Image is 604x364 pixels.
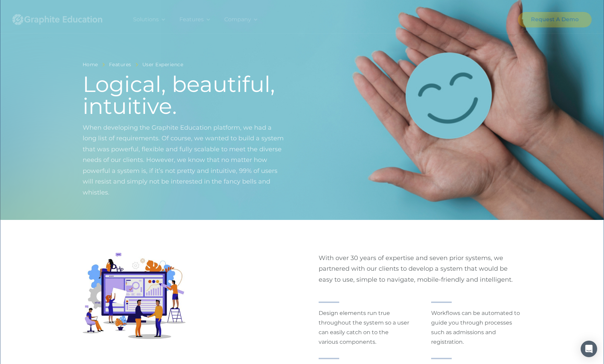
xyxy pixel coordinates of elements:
div: Company [224,15,251,24]
p: Workflows can be automated to guide you through processes such as admissions and registration. [431,308,522,347]
div: Solutions [126,6,173,33]
a: Home [83,60,98,69]
p: With over 30 years of expertise and seven prior systems, we partnered with our clients to develop... [319,253,522,285]
a: Request A Demo [518,12,592,27]
div: Features [179,15,204,24]
a: User Experience [142,60,183,69]
div: Features [173,6,217,33]
a: Features [109,60,131,69]
div: Solutions [133,15,159,24]
h1: Logical, beautiful, intuitive. [83,73,286,117]
a: home [12,6,115,33]
div: Company [217,6,265,33]
div: Open Intercom Messenger [581,341,597,357]
p: Design elements run true throughout the system so a user can easily catch on to the various compo... [319,308,409,347]
p: When developing the Graphite Education platform, we had a long list of requirements. Of course, w... [83,122,286,209]
div: Request A Demo [531,15,579,24]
